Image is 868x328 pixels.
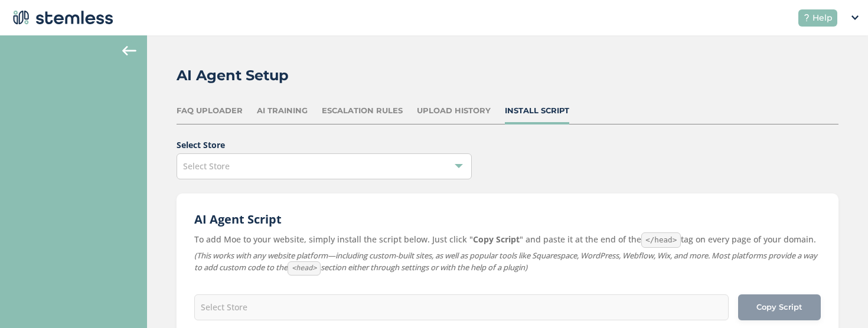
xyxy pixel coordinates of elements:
[641,232,681,248] code: </head>
[194,250,821,275] label: (This works with any website platform—including custom-built sites, as well as popular tools like...
[809,271,868,328] iframe: Chat Widget
[803,14,810,21] img: icon-help-white-03924b79.svg
[9,6,113,29] img: logo-dark-0685b13c.svg
[194,232,821,248] label: To add Moe to your website, simply install the script below. Just click " " and paste it at the e...
[177,65,289,86] h2: AI Agent Setup
[288,261,321,275] code: <head>
[194,211,821,228] h2: AI Agent Script
[851,15,859,20] img: icon_down-arrow-small-66adaf34.svg
[473,234,520,245] strong: Copy Script
[183,160,230,172] span: Select Store
[417,105,491,117] div: Upload History
[505,105,569,117] div: Install Script
[812,12,833,24] span: Help
[177,139,838,151] label: Select Store
[257,105,308,117] div: AI Training
[122,46,136,55] img: icon-arrow-back-accent-c549486e.svg
[177,105,243,117] div: FAQ Uploader
[322,105,403,117] div: Escalation Rules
